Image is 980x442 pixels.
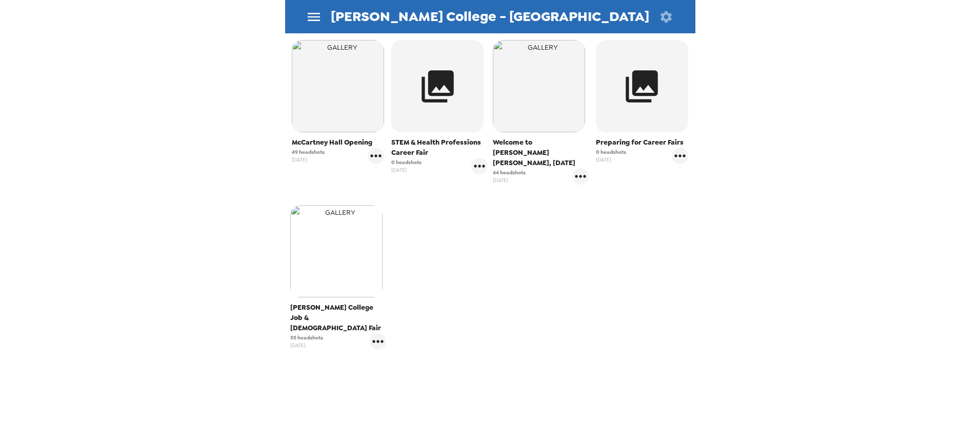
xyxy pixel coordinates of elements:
[672,148,688,164] button: gallery menu
[471,158,488,174] button: gallery menu
[391,137,488,158] span: STEM & Health Professions Career Fair
[292,137,384,148] span: McCartney Hall Opening
[596,156,626,164] span: [DATE]
[290,205,383,297] img: gallery
[292,148,325,156] span: 49 headshots
[331,10,649,24] span: [PERSON_NAME] College - [GEOGRAPHIC_DATA]
[290,303,387,333] span: [PERSON_NAME] College Job & [DEMOGRAPHIC_DATA] Fair
[596,137,688,148] span: Preparing for Career Fairs
[596,148,626,156] span: 0 headshots
[391,166,422,174] span: [DATE]
[292,40,384,132] img: gallery
[292,156,325,164] span: [DATE]
[493,137,589,168] span: Welcome to [PERSON_NAME] [PERSON_NAME], [DATE]
[493,40,585,132] img: gallery
[493,169,526,176] span: 44 headshots
[493,176,526,184] span: [DATE]
[370,333,386,350] button: gallery menu
[391,158,422,166] span: 0 headshots
[290,334,323,341] span: 55 headshots
[290,341,323,349] span: [DATE]
[572,168,589,185] button: gallery menu
[368,148,384,164] button: gallery menu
